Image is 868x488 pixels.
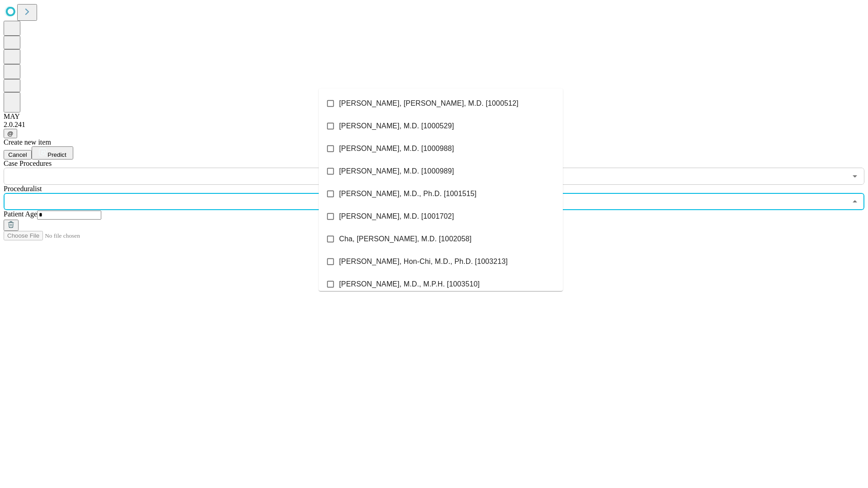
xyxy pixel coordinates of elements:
[339,98,519,109] span: [PERSON_NAME], [PERSON_NAME], M.D. [1000512]
[339,279,480,290] span: [PERSON_NAME], M.D., M.P.H. [1003510]
[339,234,472,244] span: Cha, [PERSON_NAME], M.D. [1002058]
[4,210,37,218] span: Patient Age
[4,185,42,192] span: Proceduralist
[339,211,454,222] span: [PERSON_NAME], M.D. [1001702]
[339,166,454,177] span: [PERSON_NAME], M.D. [1000989]
[47,151,66,158] span: Predict
[8,151,27,158] span: Cancel
[339,143,454,154] span: [PERSON_NAME], M.D. [1000988]
[339,188,476,199] span: [PERSON_NAME], M.D., Ph.D. [1001515]
[4,160,52,167] span: Scheduled Procedure
[32,146,73,160] button: Predict
[849,195,861,208] button: Close
[4,138,51,146] span: Create new item
[7,130,14,137] span: @
[4,129,17,138] button: @
[4,150,32,160] button: Cancel
[339,256,508,267] span: [PERSON_NAME], Hon-Chi, M.D., Ph.D. [1003213]
[339,121,454,131] span: [PERSON_NAME], M.D. [1000529]
[849,170,861,183] button: Open
[4,113,864,121] div: MAY
[4,121,864,129] div: 2.0.241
